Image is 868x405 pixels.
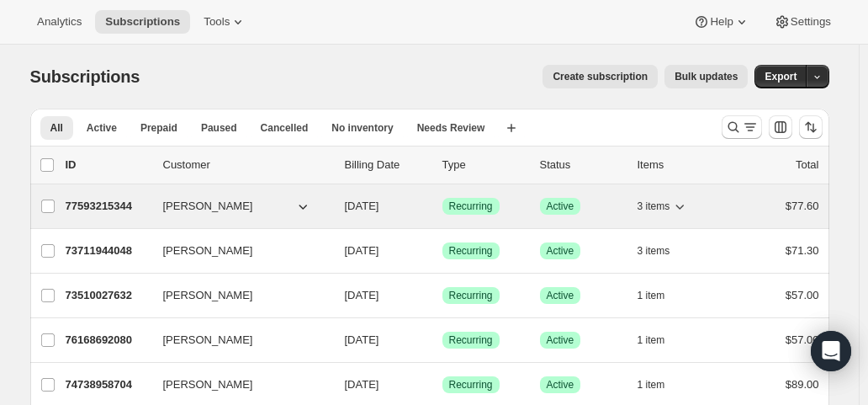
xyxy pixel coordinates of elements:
span: Subscriptions [30,67,140,86]
span: [PERSON_NAME] [163,287,253,304]
span: Paused [201,121,237,135]
button: [PERSON_NAME] [153,237,321,264]
div: Items [638,157,722,173]
span: Active [87,121,117,135]
span: 1 item [638,289,665,302]
button: Customize table column order and visibility [769,115,792,139]
button: [PERSON_NAME] [153,327,321,354]
span: Cancelled [261,121,309,135]
span: Recurring [449,333,493,347]
button: Help [683,10,759,34]
button: 3 items [638,195,689,218]
span: Tools [204,15,230,29]
span: Active [547,333,574,347]
button: Create new view [498,116,525,140]
span: [DATE] [345,333,379,346]
span: $57.00 [786,333,819,346]
span: [DATE] [345,289,379,301]
span: [PERSON_NAME] [163,332,253,349]
p: Billing Date [345,157,429,173]
button: [PERSON_NAME] [153,371,321,398]
button: [PERSON_NAME] [153,282,321,309]
div: 74738958704[PERSON_NAME][DATE]SuccessRecurringSuccessActive1 item$89.00 [66,373,819,397]
span: Bulk updates [675,70,738,83]
span: Subscriptions [105,15,180,29]
button: Bulk updates [664,65,748,88]
button: Create subscription [542,65,658,88]
span: Settings [791,15,831,29]
span: All [50,121,63,135]
span: Active [547,244,574,258]
span: [PERSON_NAME] [163,376,253,393]
button: Settings [764,10,841,34]
div: 73510027632[PERSON_NAME][DATE]SuccessRecurringSuccessActive1 item$57.00 [66,284,819,307]
button: [PERSON_NAME] [153,193,321,220]
span: No inventory [331,121,393,135]
button: Search and filter results [722,115,762,139]
div: IDCustomerBilling DateTypeStatusItemsTotal [66,157,819,173]
p: 73510027632 [66,287,150,304]
p: Total [796,157,818,173]
span: Analytics [37,15,82,29]
span: $77.60 [786,200,819,212]
span: Active [547,289,574,302]
span: [DATE] [345,378,379,391]
p: Status [540,157,624,173]
span: Needs Review [417,121,485,135]
button: Analytics [27,10,92,34]
span: $89.00 [786,378,819,391]
button: 3 items [638,239,689,263]
span: $57.00 [786,289,819,301]
span: [DATE] [345,244,379,257]
span: Recurring [449,200,493,213]
span: Prepaid [140,121,177,135]
button: Export [754,65,807,88]
span: 1 item [638,333,665,347]
span: Active [547,200,574,213]
span: $71.30 [786,244,819,257]
span: Active [547,378,574,392]
span: Help [710,15,733,29]
span: Create subscription [553,70,648,83]
div: Type [442,157,527,173]
button: 1 item [638,284,684,307]
div: Open Intercom Messenger [811,331,851,371]
p: Customer [163,157,331,173]
span: Recurring [449,378,493,392]
span: Export [765,70,797,83]
p: 74738958704 [66,376,150,393]
button: Sort the results [799,115,823,139]
span: [PERSON_NAME] [163,242,253,259]
span: [PERSON_NAME] [163,198,253,215]
span: 1 item [638,378,665,392]
div: 76168692080[PERSON_NAME][DATE]SuccessRecurringSuccessActive1 item$57.00 [66,328,819,352]
span: 3 items [638,244,670,258]
span: Recurring [449,289,493,302]
div: 77593215344[PERSON_NAME][DATE]SuccessRecurringSuccessActive3 items$77.60 [66,195,819,218]
p: ID [66,157,150,173]
button: 1 item [638,328,684,352]
button: Subscriptions [95,10,190,34]
span: 3 items [638,200,670,213]
p: 77593215344 [66,198,150,215]
p: 73711944048 [66,242,150,259]
button: 1 item [638,373,684,397]
p: 76168692080 [66,332,150,349]
span: Recurring [449,244,493,258]
div: 73711944048[PERSON_NAME][DATE]SuccessRecurringSuccessActive3 items$71.30 [66,239,819,263]
span: [DATE] [345,200,379,212]
button: Tools [193,10,257,34]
